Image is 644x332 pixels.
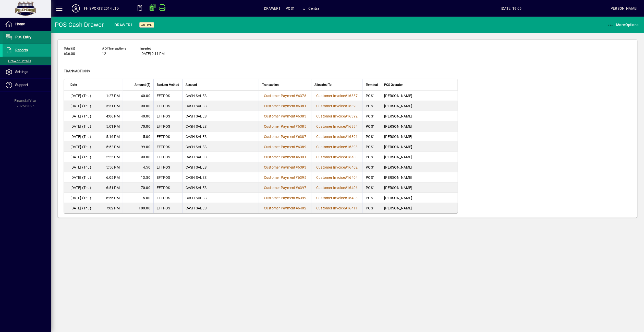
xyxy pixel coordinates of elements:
[3,31,51,44] a: POS Entry
[140,52,165,56] span: [DATE] 9:11 PM
[262,175,308,180] a: Customer Payment#6395
[381,132,458,142] td: [PERSON_NAME]
[262,185,308,191] a: Customer Payment#6397
[264,135,296,139] span: Customer Payment
[347,124,358,128] span: 16394
[610,4,638,13] div: [PERSON_NAME]
[70,175,91,180] span: [DATE] (Thu)
[381,203,458,213] td: [PERSON_NAME]
[264,196,296,200] span: Customer Payment
[106,114,120,119] span: 4:06 PM
[68,4,84,13] button: Profile
[153,142,182,152] td: EFTPOS
[347,104,358,108] span: 16390
[70,195,91,200] span: [DATE] (Thu)
[123,132,153,142] td: 5.00
[264,206,296,210] span: Customer Payment
[347,114,358,118] span: 16392
[153,152,182,162] td: EFTPOS
[298,94,306,98] span: 6378
[384,82,403,88] span: POS Operator
[296,165,298,169] span: #
[70,185,91,190] span: [DATE] (Thu)
[296,145,298,149] span: #
[345,165,347,169] span: #
[153,121,182,132] td: EFTPOS
[298,135,306,139] span: 6387
[3,18,51,31] a: Home
[381,162,458,172] td: [PERSON_NAME]
[314,205,360,211] a: Customer Invoice#16411
[70,155,91,160] span: [DATE] (Thu)
[296,155,298,159] span: #
[314,154,360,160] a: Customer Invoice#16400
[153,183,182,193] td: EFTPOS
[316,104,345,108] span: Customer Invoice
[316,135,345,139] span: Customer Invoice
[347,94,358,98] span: 16387
[182,101,259,111] td: CASH SALES
[296,104,298,108] span: #
[262,195,308,201] a: Customer Payment#6399
[264,94,296,98] span: Customer Payment
[363,111,381,121] td: POS1
[316,196,345,200] span: Customer Invoice
[298,155,306,159] span: 6391
[381,121,458,132] td: [PERSON_NAME]
[64,69,90,73] span: Transactions
[15,35,31,39] span: POS Entry
[347,155,358,159] span: 16400
[316,145,345,149] span: Customer Invoice
[347,196,358,200] span: 16408
[298,206,306,210] span: 6402
[366,82,378,88] span: Terminal
[413,4,610,13] span: [DATE] 19:05
[153,91,182,101] td: EFTPOS
[153,162,182,172] td: EFTPOS
[106,206,120,211] span: 7:02 PM
[70,134,91,139] span: [DATE] (Thu)
[347,145,358,149] span: 16398
[264,4,281,13] span: DRAWER1
[182,111,259,121] td: CASH SALES
[314,185,360,191] a: Customer Invoice#16406
[345,124,347,128] span: #
[296,206,298,210] span: #
[296,186,298,190] span: #
[296,175,298,180] span: #
[123,111,153,121] td: 40.00
[264,155,296,159] span: Customer Payment
[153,203,182,213] td: EFTPOS
[106,144,120,149] span: 5:52 PM
[316,165,345,169] span: Customer Invoice
[381,142,458,152] td: [PERSON_NAME]
[314,103,360,109] a: Customer Invoice#16390
[70,144,91,149] span: [DATE] (Thu)
[345,135,347,139] span: #
[102,52,106,56] span: 12
[264,114,296,118] span: Customer Payment
[135,82,150,88] span: Amount ($)
[309,4,320,13] span: Central
[381,91,458,101] td: [PERSON_NAME]
[262,134,308,139] a: Customer Payment#6387
[123,183,153,193] td: 70.00
[345,175,347,180] span: #
[363,203,381,213] td: POS1
[363,152,381,162] td: POS1
[314,175,360,180] a: Customer Invoice#16404
[15,83,28,87] span: Support
[298,114,306,118] span: 6383
[363,101,381,111] td: POS1
[182,193,259,203] td: CASH SALES
[106,165,120,170] span: 5:56 PM
[316,155,345,159] span: Customer Invoice
[70,124,91,129] span: [DATE] (Thu)
[316,114,345,118] span: Customer Invoice
[153,193,182,203] td: EFTPOS
[300,4,322,13] span: Central
[316,186,345,190] span: Customer Invoice
[15,70,28,74] span: Settings
[316,206,345,210] span: Customer Invoice
[345,155,347,159] span: #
